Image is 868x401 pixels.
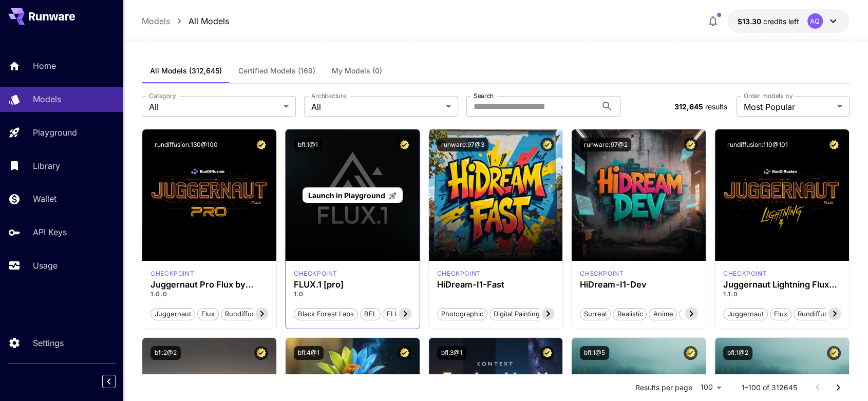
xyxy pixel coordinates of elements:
[150,290,268,299] p: 1.0.0
[727,9,850,33] button: $13.30309AQ
[744,91,792,100] label: Order models by
[150,269,194,278] p: checkpoint
[33,193,56,205] p: Wallet
[679,307,712,320] button: Stylized
[723,269,767,278] div: FLUX.1 D
[360,307,381,320] button: BFL
[827,346,841,360] button: Certified Model – Vetted for best performance and includes a commercial license.
[744,101,833,113] span: Most Popular
[738,17,763,26] span: $13.30
[613,307,647,320] button: Realistic
[188,15,229,27] a: All Models
[294,309,357,319] span: Black Forest Labs
[398,138,411,151] button: Certified Model – Vetted for best performance and includes a commercial license.
[151,309,195,319] span: juggernaut
[150,346,181,360] button: bfl:2@2
[33,160,60,172] p: Library
[723,346,752,360] button: bfl:1@2
[827,138,841,151] button: Certified Model – Vetted for best performance and includes a commercial license.
[580,307,611,320] button: Surreal
[150,66,222,75] span: All Models (312,645)
[383,307,430,320] button: FLUX.1 [pro]
[474,91,494,100] label: Search
[437,346,466,360] button: bfl:3@1
[150,269,194,278] div: FLUX.1 D
[724,309,767,319] span: juggernaut
[332,66,382,75] span: My Models (0)
[294,138,322,151] button: bfl:1@1
[33,259,58,272] p: Usage
[438,309,487,319] span: Photographic
[150,280,268,290] div: Juggernaut Pro Flux by RunDiffusion
[383,309,430,319] span: FLUX.1 [pro]
[150,307,195,320] button: juggernaut
[33,60,56,72] p: Home
[490,309,543,319] span: Digital Painting
[742,383,797,393] p: 1–100 of 312645
[437,269,481,278] p: checkpoint
[149,101,279,113] span: All
[580,346,609,360] button: bfl:1@5
[705,102,727,111] span: results
[684,138,697,151] button: Certified Model – Vetted for best performance and includes a commercial license.
[311,101,442,113] span: All
[723,280,841,290] div: Juggernaut Lightning Flux by RunDiffusion
[696,380,725,395] div: 100
[238,66,315,75] span: Certified Models (169)
[33,93,61,105] p: Models
[437,307,487,320] button: Photographic
[723,290,841,299] p: 1.1.0
[294,290,411,299] p: 1.0
[580,269,624,278] div: HiDream Dev
[198,309,218,319] span: flux
[723,307,768,320] button: juggernaut
[294,307,358,320] button: Black Forest Labs
[794,307,842,320] button: rundiffusion
[33,226,67,238] p: API Keys
[540,138,554,151] button: Certified Model – Vetted for best performance and includes a commercial license.
[723,269,767,278] p: checkpoint
[398,346,411,360] button: Certified Model – Vetted for best performance and includes a commercial license.
[807,13,823,29] div: AQ
[635,383,692,393] p: Results per page
[794,309,841,319] span: rundiffusion
[828,377,848,398] button: Go to next page
[311,91,346,100] label: Architecture
[613,309,646,319] span: Realistic
[580,138,631,151] button: runware:97@2
[150,138,222,151] button: rundiffusion:130@100
[102,375,116,388] button: Collapse sidebar
[308,191,385,200] span: Launch in Playground
[33,337,64,349] p: Settings
[254,138,268,151] button: Certified Model – Vetted for best performance and includes a commercial license.
[361,309,380,319] span: BFL
[437,138,488,151] button: runware:97@3
[33,126,77,139] p: Playground
[770,307,791,320] button: flux
[684,346,697,360] button: Certified Model – Vetted for best performance and includes a commercial license.
[580,309,610,319] span: Surreal
[149,91,176,100] label: Category
[294,280,411,290] h3: FLUX.1 [pro]
[142,15,229,27] nav: breadcrumb
[580,280,697,290] h3: HiDream-I1-Dev
[649,307,677,320] button: Anime
[540,346,554,360] button: Certified Model – Vetted for best performance and includes a commercial license.
[221,309,269,319] span: rundiffusion
[437,280,555,290] h3: HiDream-I1-Fast
[110,372,123,391] div: Collapse sidebar
[763,17,799,26] span: credits left
[254,346,268,360] button: Certified Model – Vetted for best performance and includes a commercial license.
[674,102,703,111] span: 312,645
[221,307,269,320] button: rundiffusion
[197,307,219,320] button: flux
[738,16,799,27] div: $13.30309
[580,269,624,278] p: checkpoint
[294,346,324,360] button: bfl:4@1
[723,138,792,151] button: rundiffusion:110@101
[142,15,170,27] a: Models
